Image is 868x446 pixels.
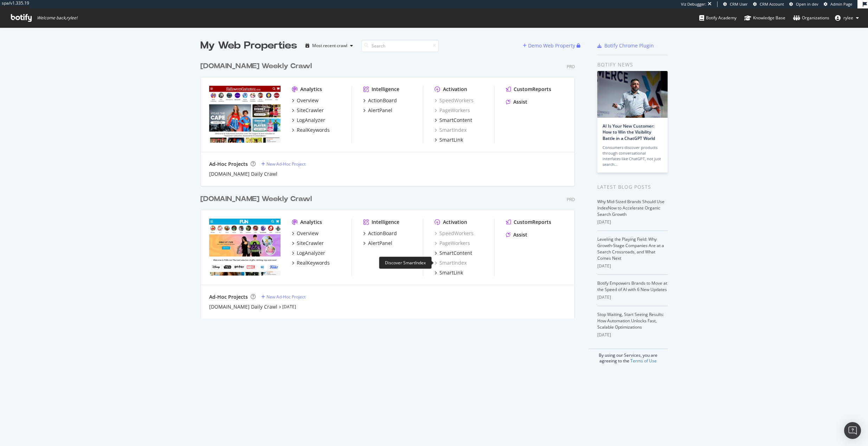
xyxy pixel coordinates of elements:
[603,123,655,141] a: AI Is Your New Customer: How to Win the Visibility Battle in a ChatGPT World
[209,161,248,168] div: Ad-Hoc Projects
[439,250,472,257] div: SmartContent
[824,1,852,7] a: Admin Page
[597,61,668,69] div: Botify news
[681,1,706,7] div: Viz Debugger:
[363,97,397,104] a: ActionBoard
[266,294,306,300] div: New Ad-Hoc Project
[37,15,77,21] span: Welcome back, rylee !
[439,136,463,143] div: SmartLink
[699,14,737,21] div: Botify Academy
[261,161,306,167] a: New Ad-Hoc Project
[292,259,330,266] a: RealKeywords
[567,64,575,70] div: Pro
[723,1,748,7] a: CRM User
[597,294,668,300] div: [DATE]
[435,107,470,114] a: PageWorkers
[312,44,347,48] div: Most recent crawl
[443,219,467,226] div: Activation
[597,311,664,330] a: Stop Waiting, Start Seeing Results: How Automation Unlocks Fast, Scalable Optimizations
[200,61,315,71] a: [DOMAIN_NAME] Weekly Crawl
[209,303,277,310] a: [DOMAIN_NAME] Daily Crawl
[506,98,527,105] a: Assist
[297,97,319,104] div: Overview
[699,8,737,27] a: Botify Academy
[829,12,864,24] button: rylee
[514,86,551,93] div: CustomReports
[597,332,668,338] div: [DATE]
[435,117,472,124] a: SmartContent
[368,240,392,247] div: AlertPanel
[297,250,325,257] div: LogAnalyzer
[297,127,330,134] div: RealKeywords
[372,86,399,93] div: Intelligence
[744,14,785,21] div: Knowledge Base
[753,1,784,7] a: CRM Account
[209,170,277,177] a: [DOMAIN_NAME] Daily Crawl
[760,1,784,7] span: CRM Account
[603,145,662,167] div: Consumers discover products through conversational interfaces like ChatGPT, not just search…
[597,71,668,118] img: AI Is Your New Customer: How to Win the Visibility Battle in a ChatGPT World
[435,97,474,104] a: SpeedWorkers
[506,86,551,93] a: CustomReports
[793,8,829,27] a: Organizations
[297,230,319,237] div: Overview
[361,40,439,52] input: Search
[630,358,657,364] a: Terms of Use
[793,14,829,21] div: Organizations
[435,240,470,247] div: PageWorkers
[789,1,818,7] a: Open in dev
[363,240,392,247] a: AlertPanel
[843,15,853,21] span: rylee
[200,61,312,71] div: [DOMAIN_NAME] Weekly Crawl
[372,219,399,226] div: Intelligence
[209,219,281,276] img: www.fun.com
[292,107,324,114] a: SiteCrawler
[363,107,392,114] a: AlertPanel
[844,422,861,439] div: Open Intercom Messenger
[506,219,551,226] a: CustomReports
[292,127,330,134] a: RealKeywords
[300,86,322,93] div: Analytics
[435,230,474,237] a: SpeedWorkers
[513,231,527,238] div: Assist
[200,53,580,318] div: grid
[292,250,325,257] a: LogAnalyzer
[300,219,322,226] div: Analytics
[597,219,668,225] div: [DATE]
[368,230,397,237] div: ActionBoard
[730,1,748,7] span: CRM User
[282,304,296,310] a: [DATE]
[439,269,463,276] div: SmartLink
[292,240,324,247] a: SiteCrawler
[209,86,281,143] img: www.halloweencostumes.com
[514,219,551,226] div: CustomReports
[297,240,324,247] div: SiteCrawler
[589,349,668,364] div: By using our Services, you are agreeing to the
[435,259,467,266] a: SmartIndex
[292,230,319,237] a: Overview
[435,269,463,276] a: SmartLink
[443,86,467,93] div: Activation
[435,136,463,143] a: SmartLink
[200,39,297,53] div: My Web Properties
[523,40,577,51] button: Demo Web Property
[744,8,785,27] a: Knowledge Base
[266,161,306,167] div: New Ad-Hoc Project
[796,1,818,7] span: Open in dev
[363,230,397,237] a: ActionBoard
[528,42,575,49] div: Demo Web Property
[597,236,664,261] a: Leveling the Playing Field: Why Growth-Stage Companies Are at a Search Crossroads, and What Comes...
[435,127,467,134] div: SmartIndex
[506,231,527,238] a: Assist
[297,259,330,266] div: RealKeywords
[292,97,319,104] a: Overview
[368,107,392,114] div: AlertPanel
[513,98,527,105] div: Assist
[597,183,668,191] div: Latest Blog Posts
